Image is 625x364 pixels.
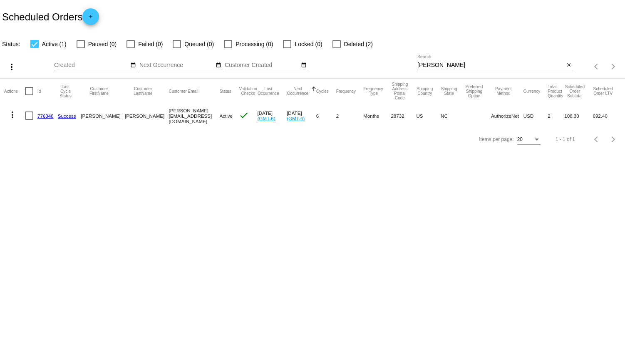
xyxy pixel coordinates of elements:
[588,131,605,148] button: Previous page
[169,89,198,94] button: Change sorting for CustomerEmail
[564,61,573,70] button: Clear
[566,62,572,69] mat-icon: close
[125,104,169,128] mat-cell: [PERSON_NAME]
[287,116,305,121] a: (GMT-6)
[239,110,249,120] mat-icon: check
[417,104,441,128] mat-cell: US
[138,39,163,49] span: Failed (0)
[441,87,457,96] button: Change sorting for ShippingState
[564,104,593,128] mat-cell: 108.30
[391,104,416,128] mat-cell: 28732
[391,82,409,100] button: Change sorting for ShippingPostcode
[344,39,373,49] span: Deleted (2)
[465,84,484,98] button: Change sorting for PreferredShippingOption
[125,87,161,96] button: Change sorting for CustomerLastName
[491,104,523,128] mat-cell: AuthorizeNet
[88,39,117,49] span: Paused (0)
[219,113,233,119] span: Active
[295,39,322,49] span: Locked (0)
[336,104,363,128] mat-cell: 2
[593,87,613,96] button: Change sorting for LifetimeValue
[4,79,25,104] mat-header-cell: Actions
[479,136,513,142] div: Items per page:
[517,137,541,143] mat-select: Items per page:
[491,87,516,96] button: Change sorting for PaymentMethod.Type
[258,104,287,128] mat-cell: [DATE]
[417,62,564,69] input: Search
[258,116,275,121] a: (GMT-6)
[548,79,564,104] mat-header-cell: Total Product Quantity
[2,8,99,25] h2: Scheduled Orders
[37,113,54,119] a: 776348
[216,62,221,69] mat-icon: date_range
[54,62,129,69] input: Created
[605,58,622,75] button: Next page
[523,89,541,94] button: Change sorting for CurrencyIso
[605,131,622,148] button: Next page
[287,87,309,96] button: Change sorting for NextOccurrenceUtc
[2,41,20,47] span: Status:
[7,62,17,72] mat-icon: more_vert
[58,113,76,119] a: Success
[363,87,383,96] button: Change sorting for FrequencyType
[58,84,74,98] button: Change sorting for LastProcessingCycleId
[517,136,523,142] span: 20
[7,110,17,120] mat-icon: more_vert
[219,89,231,94] button: Change sorting for Status
[593,104,620,128] mat-cell: 692.40
[548,104,564,128] mat-cell: 2
[86,14,96,24] mat-icon: add
[363,104,391,128] mat-cell: Months
[564,84,585,98] button: Change sorting for Subtotal
[556,136,575,142] div: 1 - 1 of 1
[588,58,605,75] button: Previous page
[81,87,117,96] button: Change sorting for CustomerFirstName
[236,39,273,49] span: Processing (0)
[441,104,465,128] mat-cell: NC
[287,104,316,128] mat-cell: [DATE]
[523,104,548,128] mat-cell: USD
[184,39,214,49] span: Queued (0)
[258,87,280,96] button: Change sorting for LastOccurrenceUtc
[336,89,356,94] button: Change sorting for Frequency
[37,89,41,94] button: Change sorting for Id
[225,62,300,69] input: Customer Created
[417,87,434,96] button: Change sorting for ShippingCountry
[239,79,258,104] mat-header-cell: Validation Checks
[316,104,336,128] mat-cell: 6
[130,62,136,69] mat-icon: date_range
[301,62,307,69] mat-icon: date_range
[42,39,67,49] span: Active (1)
[169,104,219,128] mat-cell: [PERSON_NAME][EMAIL_ADDRESS][DOMAIN_NAME]
[139,62,214,69] input: Next Occurrence
[81,104,125,128] mat-cell: [PERSON_NAME]
[316,89,329,94] button: Change sorting for Cycles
